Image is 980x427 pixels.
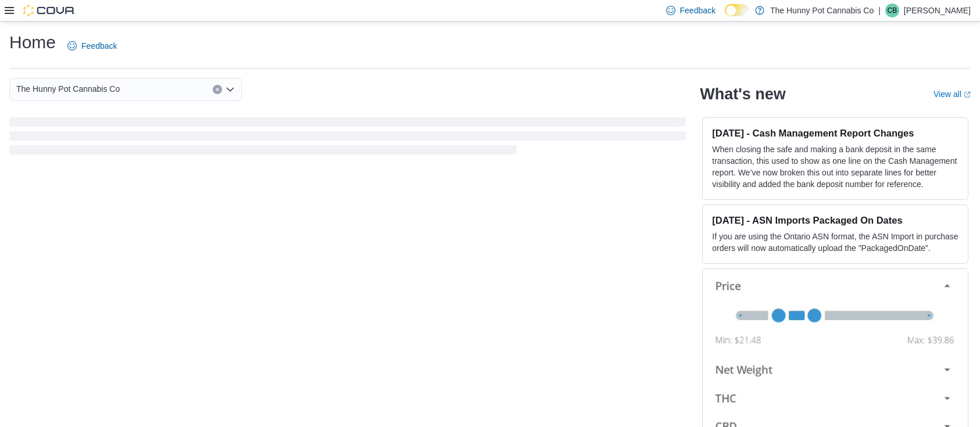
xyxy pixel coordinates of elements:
[9,31,56,54] h1: Home
[888,3,897,17] span: CB
[712,143,958,190] p: When closing the safe and making a bank deposit in the same transaction, this used to show as one...
[964,91,971,98] svg: External link
[23,5,76,16] img: Cova
[712,231,958,254] p: If you are using the Ontario ASN format, the ASN Import in purchase orders will now automatically...
[770,3,874,17] p: The Hunny Pot Cannabis Co
[712,214,958,226] h3: [DATE] - ASN Imports Packaged On Dates
[81,40,117,52] span: Feedback
[16,82,120,96] span: The Hunny Pot Cannabis Co
[63,34,121,58] a: Feedback
[226,85,235,94] button: Open list of options
[712,127,958,139] h3: [DATE] - Cash Management Report Changes
[213,85,222,94] button: Clear input
[9,120,686,157] span: Loading
[933,89,971,99] a: View allExternal link
[878,3,881,17] p: |
[904,3,971,17] p: [PERSON_NAME]
[680,5,716,16] span: Feedback
[700,85,785,103] h2: What's new
[885,3,899,17] div: Chelsea Biancaniello
[725,16,725,17] span: Dark Mode
[725,4,749,16] input: Dark Mode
